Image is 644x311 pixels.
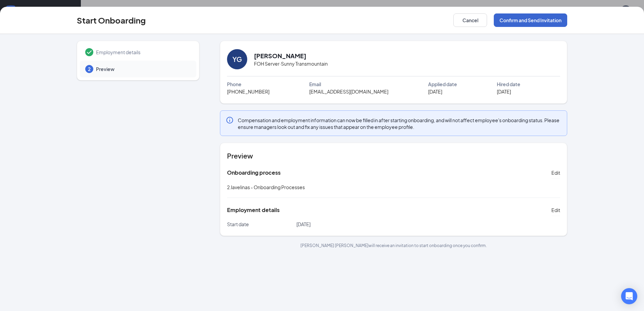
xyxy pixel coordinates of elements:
span: [DATE] [497,88,511,95]
p: Start date [227,221,296,228]
button: Edit [551,205,560,215]
span: Email [309,80,321,88]
span: Applied date [428,80,457,88]
span: Edit [551,169,560,176]
span: Preview [96,66,190,72]
h2: [PERSON_NAME] [254,51,306,60]
h5: Onboarding process [227,169,281,176]
span: Employment details [96,49,190,56]
h4: Preview [227,151,560,161]
div: YG [232,55,242,64]
h5: Employment details [227,206,280,214]
svg: Info [226,116,234,124]
span: Phone [227,80,241,88]
span: 2 [88,66,91,72]
span: FOH Server · Sunny Transmountain [254,60,328,67]
span: Compensation and employment information can now be filled in after starting onboarding, and will ... [238,117,561,130]
div: Open Intercom Messenger [621,288,637,304]
h3: Start Onboarding [77,14,146,26]
svg: Checkmark [85,48,93,56]
span: 2 Javelinas - Onboarding Processes [227,184,305,190]
button: Cancel [453,13,487,27]
p: [PERSON_NAME] [PERSON_NAME] will receive an invitation to start onboarding once you confirm. [220,243,567,248]
span: [PHONE_NUMBER] [227,88,269,95]
button: Edit [551,167,560,178]
button: Confirm and Send Invitation [494,13,567,27]
span: Edit [551,207,560,213]
span: [DATE] [428,88,442,95]
span: [EMAIL_ADDRESS][DOMAIN_NAME] [309,88,388,95]
span: Hired date [497,80,520,88]
p: [DATE] [296,221,394,228]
